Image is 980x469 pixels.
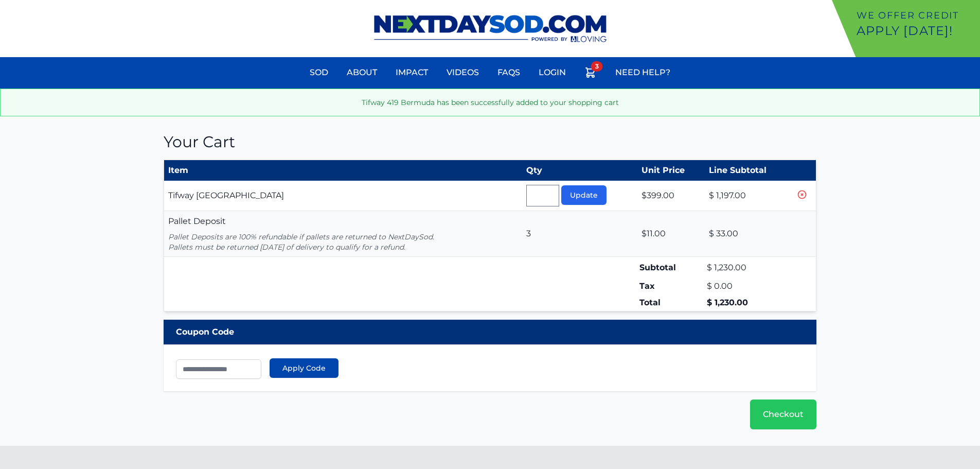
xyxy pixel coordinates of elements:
td: $ 1,230.00 [705,257,791,279]
th: Qty [522,160,638,181]
th: Line Subtotal [705,160,791,181]
td: $399.00 [637,181,705,211]
a: Impact [389,60,434,85]
p: Pallet Deposits are 100% refundable if pallets are returned to NextDaySod. Pallets must be return... [168,232,518,252]
a: Need Help? [609,60,676,85]
a: About [341,60,383,85]
th: Item [164,160,522,181]
td: Subtotal [637,257,705,279]
a: 3 [578,60,603,89]
p: Apply [DATE]! [857,23,976,39]
div: Coupon Code [164,320,817,344]
a: FAQs [491,60,526,85]
td: Pallet Deposit [164,211,522,257]
span: 3 [591,61,603,72]
h1: Your Cart [164,133,817,151]
td: Total [637,294,705,311]
td: Tifway [GEOGRAPHIC_DATA] [164,181,522,211]
td: $ 1,197.00 [705,181,791,211]
th: Unit Price [637,160,705,181]
td: $ 33.00 [705,211,791,257]
td: $11.00 [637,211,705,257]
span: Apply Code [282,363,326,373]
td: $ 0.00 [705,278,791,294]
td: $ 1,230.00 [705,294,791,311]
td: Tax [637,278,705,294]
a: Checkout [750,399,816,429]
a: Sod [304,60,334,85]
td: 3 [522,211,638,257]
button: Update [561,185,607,205]
p: We offer Credit [857,8,976,23]
p: Tifway 419 Bermuda has been successfully added to your shopping cart [9,97,971,108]
a: Login [532,60,572,85]
a: Videos [440,60,485,85]
button: Apply Code [270,358,338,378]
